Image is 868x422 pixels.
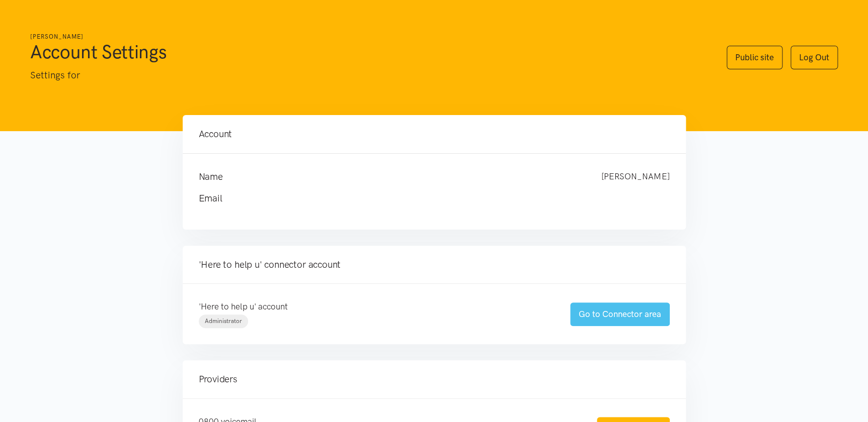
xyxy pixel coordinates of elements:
[205,318,242,325] span: Administrator
[199,127,670,141] h4: Account
[591,170,680,184] div: [PERSON_NAME]
[30,68,706,83] p: Settings for
[199,258,670,272] h4: 'Here to help u' connector account
[199,372,670,386] h4: Providers
[570,302,670,326] a: Go to Connector area
[199,170,581,184] h4: Name
[30,32,706,42] h6: [PERSON_NAME]
[199,300,550,313] p: 'Here to help u' account
[199,191,650,205] h4: Email
[791,46,838,69] a: Log Out
[727,46,782,69] a: Public site
[30,40,706,64] h1: Account Settings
